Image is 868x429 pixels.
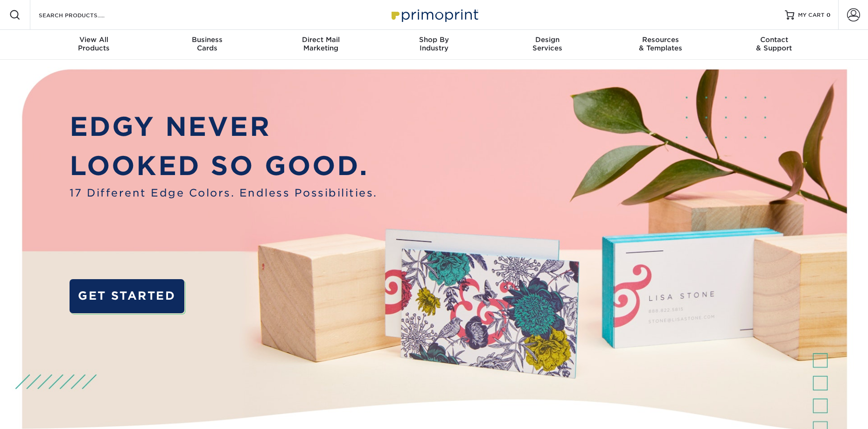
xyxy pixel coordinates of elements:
[37,30,151,60] a: View AllProducts
[604,30,717,60] a: Resources& Templates
[378,30,491,60] a: Shop ByIndustry
[151,30,264,60] a: BusinessCards
[717,30,831,60] a: Contact& Support
[264,35,378,52] div: Marketing
[604,35,717,44] span: Resources
[264,30,378,60] a: Direct MailMarketing
[490,35,604,44] span: Design
[70,279,184,313] a: GET STARTED
[151,35,264,52] div: Cards
[798,11,825,19] span: MY CART
[264,35,378,44] span: Direct Mail
[826,12,831,18] span: 0
[151,35,264,44] span: Business
[38,9,129,21] input: SEARCH PRODUCTS.....
[490,35,604,52] div: Services
[717,35,831,44] span: Contact
[717,35,831,52] div: & Support
[70,185,378,201] span: 17 Different Edge Colors. Endless Possibilities.
[37,35,151,44] span: View All
[70,107,378,146] p: EDGY NEVER
[37,35,151,52] div: Products
[70,146,378,185] p: LOOKED SO GOOD.
[378,35,491,52] div: Industry
[490,30,604,60] a: DesignServices
[387,5,481,25] img: Primoprint
[378,35,491,44] span: Shop By
[604,35,717,52] div: & Templates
